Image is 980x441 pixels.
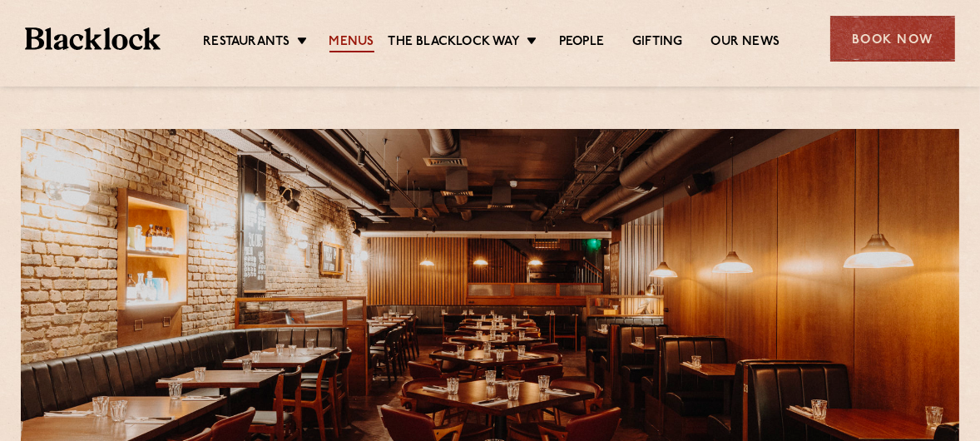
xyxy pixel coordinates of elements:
[711,34,780,52] a: Our News
[329,34,374,52] a: Menus
[25,27,161,51] img: BL_Textured_Logo-footer-cropped.svg
[830,16,955,62] div: Book Now
[559,34,604,52] a: People
[203,34,290,52] a: Restaurants
[389,34,520,52] a: The Blacklock Way
[632,34,682,52] a: Gifting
